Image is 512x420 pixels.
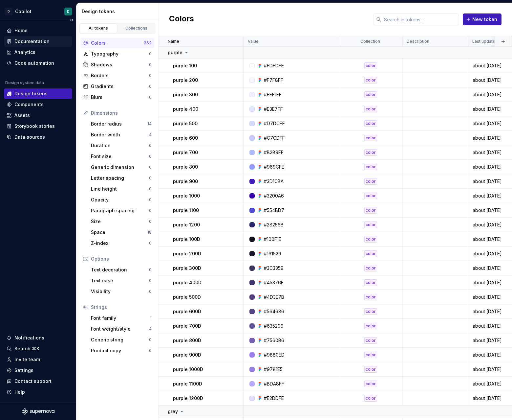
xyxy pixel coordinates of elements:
[264,77,283,83] div: #F7F8FF
[149,73,152,78] div: 0
[91,207,149,214] div: Paragraph spacing
[91,347,149,354] div: Product copy
[14,389,25,395] div: Help
[88,345,154,356] a: Product copy0
[4,121,72,131] a: Storybook stories
[80,81,154,92] a: Gradients0
[364,366,377,373] div: color
[149,62,152,67] div: 0
[264,178,284,185] div: #3D1CBA
[173,279,202,286] p: purple 400D
[149,348,152,353] div: 0
[173,149,198,156] p: purple 700
[149,267,152,272] div: 0
[169,13,194,25] h2: Colors
[14,345,39,352] div: Search ⌘K
[364,77,377,83] div: color
[264,265,284,271] div: #3C3359
[88,129,154,140] a: Border width4
[91,153,149,160] div: Font size
[91,240,149,246] div: Z-index
[4,58,72,68] a: Code automation
[91,175,149,181] div: Letter spacing
[149,278,152,283] div: 0
[5,8,12,15] div: D
[149,95,152,100] div: 0
[149,219,152,224] div: 0
[149,154,152,159] div: 0
[91,304,152,311] div: Strings
[264,352,285,358] div: #9880ED
[463,13,501,25] button: New token
[91,40,144,46] div: Colors
[264,395,284,402] div: #E2DDFE
[67,9,70,14] div: D
[264,279,284,286] div: #45376F
[80,49,154,59] a: Typography0
[91,121,147,127] div: Border radius
[472,39,498,44] p: Last updated
[173,178,198,185] p: purple 900
[91,142,149,149] div: Duration
[173,366,203,373] p: purple 1000D
[149,337,152,342] div: 0
[364,62,377,69] div: color
[147,121,152,127] div: 14
[88,286,154,297] a: Visibility0
[173,106,198,112] p: purple 400
[4,387,72,397] button: Help
[91,197,149,203] div: Opacity
[173,164,198,170] p: purple 800
[88,195,154,205] a: Opacity0
[364,193,377,199] div: color
[364,91,377,98] div: color
[173,381,202,387] p: purple 1100D
[264,135,285,141] div: #C7CDFF
[264,164,284,170] div: #969CFE
[82,26,115,31] div: All tokens
[173,265,201,271] p: purple 300D
[264,62,284,69] div: #FDFDFE
[88,275,154,286] a: Text case0
[14,378,52,385] div: Contact support
[173,294,201,300] p: purple 500D
[91,288,149,295] div: Visibility
[149,84,152,89] div: 0
[14,367,33,374] div: Settings
[264,222,284,228] div: #28256B
[4,376,72,386] button: Contact support
[364,352,377,358] div: color
[4,343,72,354] button: Search ⌘K
[91,94,149,101] div: Blurs
[88,205,154,216] a: Paragraph spacing0
[80,70,154,81] a: Borders0
[364,337,377,344] div: color
[264,91,282,98] div: #EFF1FF
[364,164,377,170] div: color
[364,236,377,243] div: color
[4,354,72,365] a: Invite team
[264,193,284,199] div: #3200A6
[364,120,377,127] div: color
[173,222,200,228] p: purple 1200
[14,90,48,97] div: Design tokens
[4,99,72,110] a: Components
[173,193,200,199] p: purple 1000
[364,222,377,228] div: color
[22,408,54,415] svg: Supernova Logo
[360,39,380,44] p: Collection
[264,366,283,373] div: #9781E5
[264,308,284,315] div: #564686
[88,151,154,162] a: Font size0
[91,83,149,90] div: Gradients
[91,110,152,116] div: Dimensions
[173,120,198,127] p: purple 500
[264,236,281,243] div: #100F1E
[91,256,152,262] div: Options
[149,326,152,332] div: 4
[168,49,182,56] p: purple
[264,120,285,127] div: #D7DCFF
[4,25,72,36] a: Home
[264,250,281,257] div: #161529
